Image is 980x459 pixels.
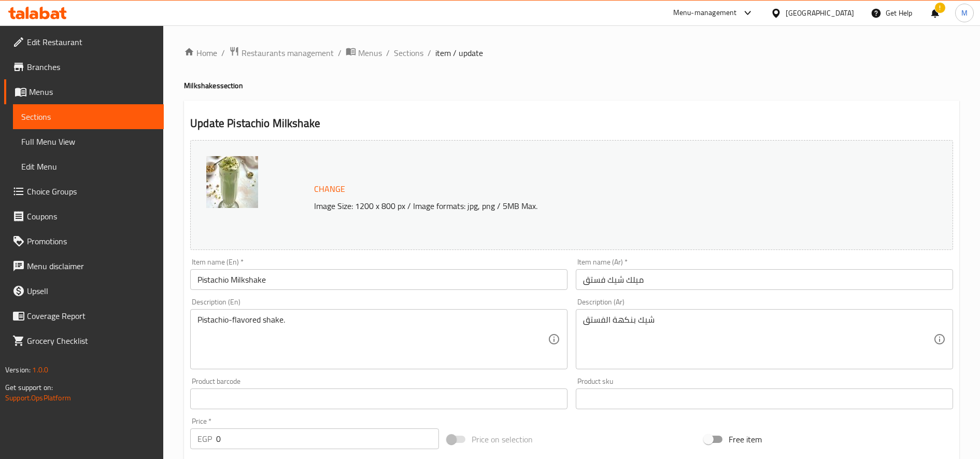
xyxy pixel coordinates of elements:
span: Branches [27,61,155,73]
h2: Update Pistachio Milkshake [190,116,953,131]
a: Edit Menu [13,154,164,179]
div: [GEOGRAPHIC_DATA] [786,7,854,19]
span: Change [314,182,345,197]
a: Home [184,47,217,59]
img: PISTACHIO638914639979591043.jpg [206,156,258,208]
span: Choice Groups [27,185,155,198]
li: / [386,47,390,59]
a: Menu disclaimer [4,254,164,279]
input: Enter name En [190,269,567,290]
a: Choice Groups [4,179,164,204]
input: Please enter price [216,428,439,449]
a: Coverage Report [4,303,164,328]
a: Sections [394,47,423,59]
a: Menus [4,79,164,104]
button: Change [310,178,349,200]
a: Promotions [4,229,164,254]
span: Menu disclaimer [27,260,155,272]
li: / [221,47,225,59]
input: Enter name Ar [576,269,953,290]
textarea: شيك بنكهة الفستق [583,315,933,364]
span: 1.0.0 [32,363,48,377]
span: Coupons [27,210,155,222]
li: / [428,47,431,59]
a: Branches [4,54,164,79]
p: EGP [197,433,212,445]
a: Full Menu View [13,129,164,154]
div: Menu-management [673,7,737,19]
span: Price on selection [472,433,533,446]
a: Upsell [4,279,164,303]
input: Please enter product sku [576,388,953,409]
span: Edit Menu [21,160,155,173]
span: Menus [358,47,382,59]
span: M [961,7,968,19]
span: Upsell [27,285,155,297]
nav: breadcrumb [184,46,959,60]
a: Edit Restaurant [4,30,164,54]
a: Grocery Checklist [4,328,164,353]
span: Free item [729,433,762,446]
a: Sections [13,104,164,129]
a: Menus [346,46,382,60]
span: Get support on: [5,381,53,394]
span: Sections [21,110,155,123]
a: Coupons [4,204,164,229]
p: Image Size: 1200 x 800 px / Image formats: jpg, png / 5MB Max. [310,200,858,212]
textarea: Pistachio-flavored shake. [197,315,548,364]
h4: Milkshakes section [184,80,959,91]
span: Full Menu View [21,135,155,148]
span: item / update [435,47,483,59]
a: Support.OpsPlatform [5,391,71,405]
span: Coverage Report [27,310,155,322]
span: Edit Restaurant [27,36,155,48]
span: Promotions [27,235,155,247]
span: Restaurants management [242,47,334,59]
a: Restaurants management [229,46,334,60]
span: Menus [29,86,155,98]
input: Please enter product barcode [190,388,567,409]
li: / [338,47,342,59]
span: Version: [5,363,31,377]
span: Grocery Checklist [27,335,155,347]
